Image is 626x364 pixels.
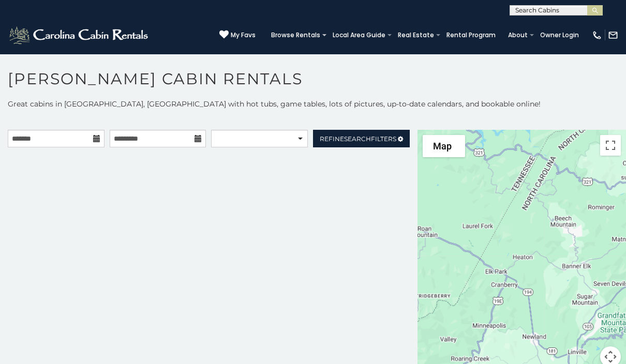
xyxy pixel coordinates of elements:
img: White-1-2.png [8,25,151,45]
span: My Favs [231,31,256,40]
a: RefineSearchFilters [313,130,410,147]
a: Browse Rentals [266,28,325,42]
img: mail-regular-white.png [608,30,618,40]
img: phone-regular-white.png [592,30,602,40]
a: Local Area Guide [327,28,391,42]
a: My Favs [219,30,256,40]
a: Owner Login [535,28,584,42]
span: Map [433,141,452,151]
a: Real Estate [393,28,439,42]
a: Rental Program [441,28,501,42]
button: Change map style [423,135,465,157]
a: About [503,28,533,42]
span: Search [344,135,371,143]
button: Toggle fullscreen view [600,135,621,156]
span: Refine Filters [320,135,396,143]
